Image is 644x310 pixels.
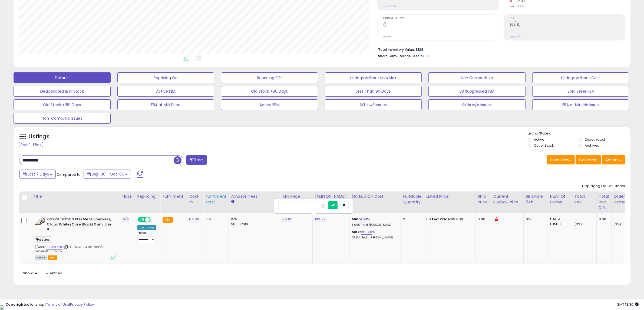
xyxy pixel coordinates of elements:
[84,170,131,179] button: Sep-30 - Oct-06
[532,72,629,83] button: Listings without Cost
[352,230,397,240] div: %
[550,222,568,227] div: FBM: 3
[403,194,422,205] div: Fulfillable Quantity
[29,133,49,140] h5: Listings
[532,99,629,110] button: FBA at Min, No Issue
[532,86,629,97] button: Solo Seller FBA
[315,194,347,199] div: [PERSON_NAME]
[526,194,546,205] div: BB Share 24h.
[352,223,397,227] p: 6.60% Profit [PERSON_NAME]
[478,194,489,205] div: Ship Price
[617,302,639,307] span: 2025-10-14 13:30 GMT
[231,217,276,222] div: 15%
[137,194,158,199] div: Repricing
[576,155,601,164] button: Columns
[528,131,630,136] p: Listing States:
[35,217,45,228] img: 41MwAks1eoL._SL40_.jpg
[352,229,361,234] b: Max:
[478,217,487,222] div: 0.00
[163,217,173,223] small: FBA
[383,17,498,20] span: Ordered Items
[282,217,292,222] a: 94.00
[122,194,133,199] div: Note
[427,217,471,222] div: $94.00
[428,72,526,83] button: Non Competitive
[325,72,422,83] button: Listings without Min/Max
[585,143,600,148] label: Archived
[19,170,56,179] button: Last 7 Days
[427,217,451,222] b: Listed Price:
[57,172,81,177] span: Compared to:
[70,302,94,307] a: Privacy Policy
[378,47,415,52] b: Total Inventory Value:
[35,236,51,242] span: issues
[547,155,575,164] button: Save View
[28,171,49,177] span: Last 7 Days
[534,137,544,142] label: Active
[378,46,621,52] li: $128
[361,229,372,235] a: 150.45
[48,255,57,260] span: FBA
[403,217,420,222] div: 2
[614,227,636,231] div: 0
[35,245,106,253] span: | SKU: finis-64.00-06125--CWCBG8-145.55-RB
[163,194,184,199] div: Fulfillment
[221,72,318,83] button: Repricing Off
[550,194,570,205] div: Num of Comp.
[360,217,367,222] a: 9.69
[383,22,498,29] h2: 0
[117,99,214,110] button: FBA at MIN Price
[383,5,396,8] small: Prev: $0.00
[138,217,145,222] span: ON
[585,137,605,142] label: Deactivated
[14,99,111,110] button: Old Stock +180 Days
[206,194,226,205] div: Fulfillment Cost
[534,143,554,148] label: Out of Stock
[510,22,625,29] h2: N/A
[137,225,156,230] div: Low. Comp
[231,222,276,227] div: $0.30 min
[510,17,625,20] span: ROI
[221,86,318,97] button: Old Stock +90 Days
[349,191,401,213] th: The percentage added to the cost of goods (COGS) that forms the calculator for Min & Max prices.
[186,155,207,165] button: Filters
[92,171,124,177] span: Sep-30 - Oct-06
[221,99,318,110] button: Active FBM
[427,194,473,199] div: Listed Price
[19,142,43,147] div: Clear All Filters
[46,245,62,250] a: B0CTKT7C1L
[352,194,398,199] div: Markup on Cost
[378,54,420,58] b: Short Term Storage Fees:
[352,217,397,227] div: %
[510,5,525,8] small: Prev: 49.33%
[325,86,422,97] button: Less Than 90 Days
[614,217,636,222] div: 0
[325,99,422,110] button: SKUs w/ Issues
[47,217,113,233] b: adidas Samba XLG Mens Sneakers, Cloud White/Core Black/Gum, Size 8
[574,227,596,231] div: 0
[122,217,129,222] a: N/A
[602,155,625,164] button: Actions
[352,217,360,222] b: Min:
[231,194,278,199] div: Amazon Fees
[117,72,214,83] button: Repricing On
[599,217,607,222] div: 0.00
[421,53,431,59] span: $0.35
[526,217,544,222] div: 0%
[428,99,526,110] button: SKUs w/o Issues
[231,199,234,204] small: Amazon Fees.
[150,217,158,222] span: OFF
[5,302,94,307] div: seller snap | |
[579,157,596,163] span: Columns
[599,194,609,211] div: Total Rev. Diff.
[206,217,224,222] div: 7.4
[35,255,47,260] span: All listings currently available for purchase on Amazon
[493,194,521,205] div: Current Buybox Price
[33,194,118,199] div: Title
[14,86,111,97] button: Deactivated & In Stock
[14,72,111,83] button: Default
[14,113,111,124] button: Non-Comp, No Issues
[282,194,310,199] div: Min Price
[46,302,69,307] a: Terms of Use
[614,222,621,226] small: (0%)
